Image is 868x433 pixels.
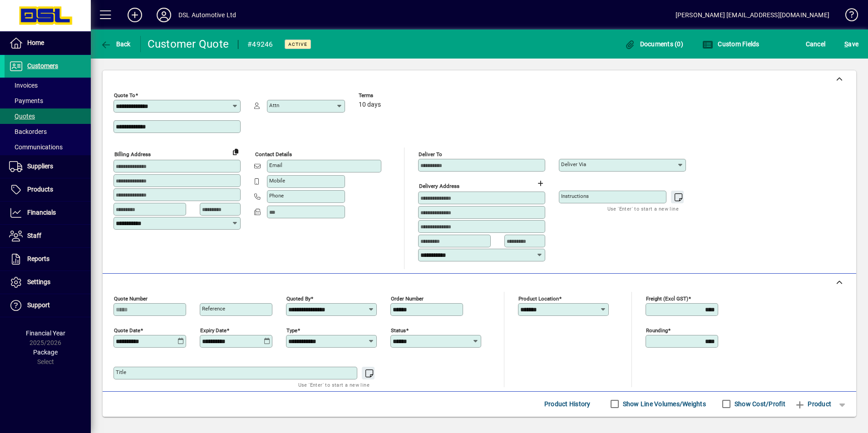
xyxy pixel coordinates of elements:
a: Products [5,178,91,201]
a: Settings [5,271,91,294]
button: Custom Fields [700,36,762,52]
span: Customers [27,62,58,69]
button: Cancel [804,36,828,52]
span: Home [27,39,44,46]
mat-label: Expiry date [200,327,227,333]
span: S [844,40,848,48]
div: Customer Quote [148,37,229,51]
button: Product [790,396,836,412]
span: Payments [9,97,43,104]
span: Product [794,397,831,411]
span: Staff [27,232,41,239]
button: Save [842,36,861,52]
button: Add [120,7,149,23]
button: Product History [541,396,594,412]
span: Back [100,40,131,48]
span: Custom Fields [702,40,759,48]
div: #49246 [247,37,273,52]
a: Support [5,294,91,317]
a: Knowledge Base [838,2,857,31]
mat-label: Type [286,327,297,333]
mat-label: Quote To [114,92,135,98]
span: Package [33,349,58,356]
span: ave [844,37,858,51]
span: Cancel [806,37,826,51]
app-page-header-button: Back [91,36,141,52]
a: Reports [5,248,91,271]
mat-label: Attn [269,102,279,108]
mat-hint: Use 'Enter' to start a new line [607,203,679,214]
button: Profile [149,7,178,23]
mat-label: Quoted by [286,295,311,301]
mat-label: Product location [518,295,559,301]
a: Communications [5,139,91,155]
mat-label: Rounding [646,327,668,333]
mat-label: Phone [269,192,284,199]
button: Copy to Delivery address [228,144,243,159]
span: Documents (0) [624,40,683,48]
mat-label: Title [116,369,126,375]
label: Show Cost/Profit [733,399,785,408]
mat-label: Freight (excl GST) [646,295,688,301]
button: Back [98,36,133,52]
mat-label: Email [269,162,282,168]
a: Payments [5,93,91,108]
span: Financial Year [26,330,65,337]
a: Backorders [5,124,91,139]
mat-label: Order number [391,295,424,301]
a: Invoices [5,78,91,93]
mat-label: Quote number [114,295,148,301]
mat-label: Mobile [269,177,285,184]
span: Financials [27,209,56,216]
span: Terms [359,93,413,98]
a: Suppliers [5,155,91,178]
mat-label: Reference [202,305,225,312]
span: Product History [544,397,591,411]
a: Quotes [5,108,91,124]
span: Products [27,186,53,193]
span: Active [288,41,307,47]
span: Quotes [9,113,35,120]
a: Staff [5,225,91,247]
span: Suppliers [27,162,53,170]
span: Communications [9,143,63,151]
div: [PERSON_NAME] [EMAIL_ADDRESS][DOMAIN_NAME] [676,8,829,22]
mat-hint: Use 'Enter' to start a new line [298,379,370,390]
div: DSL Automotive Ltd [178,8,236,22]
mat-label: Status [391,327,406,333]
span: Support [27,301,50,309]
mat-label: Deliver via [561,161,586,167]
mat-label: Quote date [114,327,140,333]
mat-label: Deliver To [419,151,442,157]
span: Invoices [9,82,38,89]
span: Backorders [9,128,47,135]
span: Settings [27,278,50,285]
label: Show Line Volumes/Weights [621,399,706,408]
span: 10 days [359,101,381,108]
span: Reports [27,255,49,262]
button: Choose address [533,176,547,191]
a: Financials [5,202,91,224]
a: Home [5,32,91,54]
mat-label: Instructions [561,193,589,199]
button: Documents (0) [622,36,686,52]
